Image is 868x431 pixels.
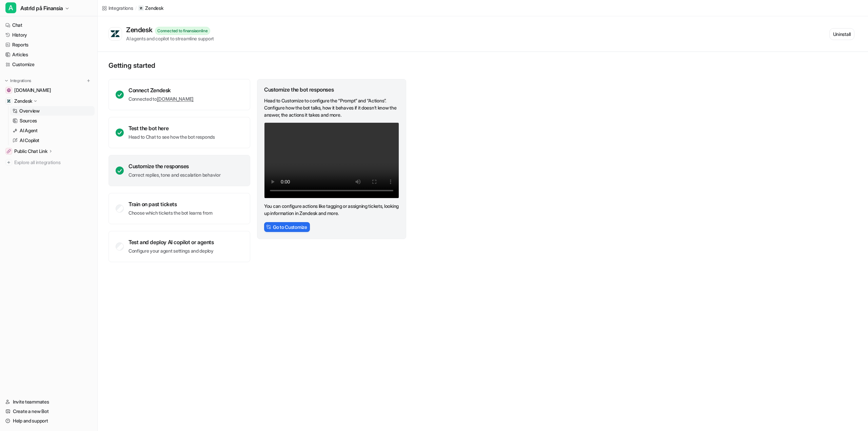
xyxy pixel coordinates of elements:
[3,85,95,95] a: wiki.finansia.se[DOMAIN_NAME]
[129,96,194,102] p: Connected to
[264,86,399,93] div: Customize the bot responses
[14,157,92,168] span: Explore all integrations
[10,78,31,83] p: Integrations
[3,416,95,426] a: Help and support
[129,87,194,94] div: Connect Zendesk
[3,397,95,407] a: Invite teammates
[129,248,214,254] p: Configure your agent settings and deploy
[108,61,407,70] p: Getting started
[126,35,214,42] div: AI agents and copilot to streamline support
[3,30,95,40] a: History
[129,125,215,132] div: Test the bot here
[19,107,40,114] p: Overview
[10,126,95,135] a: AI Agent
[20,137,39,144] p: AI Copilot
[14,87,51,94] span: [DOMAIN_NAME]
[10,116,95,125] a: Sources
[86,78,91,83] img: menu_add.svg
[108,4,133,12] div: Integrations
[7,149,11,153] img: Public Chat Link
[14,148,47,155] p: Public Chat Link
[3,20,95,30] a: Chat
[157,96,194,102] a: [DOMAIN_NAME]
[3,40,95,50] a: Reports
[129,134,215,140] p: Head to Chat to see how the bot responds
[110,30,120,38] img: Zendesk logo
[264,122,399,198] video: Your browser does not support the video tag.
[129,239,214,246] div: Test and deploy AI copilot or agents
[20,117,37,124] p: Sources
[266,224,271,229] img: CstomizeIcon
[829,28,854,40] button: Uninstall
[264,202,399,217] p: You can configure actions like tagging or assigning tickets, looking up information in Zendesk an...
[3,77,33,84] button: Integrations
[264,222,310,232] button: Go to Customize
[264,97,399,118] p: Head to Customize to configure the “Prompt” and “Actions”. Configure how the bot talks, how it be...
[129,163,220,170] div: Customize the responses
[10,106,95,116] a: Overview
[3,60,95,69] a: Customize
[14,98,32,104] p: Zendesk
[7,88,11,92] img: wiki.finansia.se
[7,99,11,103] img: Zendesk
[155,27,210,35] div: Connected to finansiaonline
[129,201,213,208] div: Train on past tickets
[135,5,137,11] span: /
[129,210,213,216] p: Choose which tickets the bot learns from
[5,159,12,166] img: explore all integrations
[3,407,95,416] a: Create a new Bot
[126,26,155,34] div: Zendesk
[145,5,163,12] p: Zendesk
[3,50,95,59] a: Articles
[4,78,9,83] img: expand menu
[129,172,220,178] p: Correct replies, tone and escalation behavior
[102,4,133,12] a: Integrations
[5,2,16,13] span: A
[3,158,95,167] a: Explore all integrations
[10,136,95,145] a: AI Copilot
[138,5,163,12] a: Zendesk
[20,127,38,134] p: AI Agent
[20,3,63,13] span: AstrId på Finansia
